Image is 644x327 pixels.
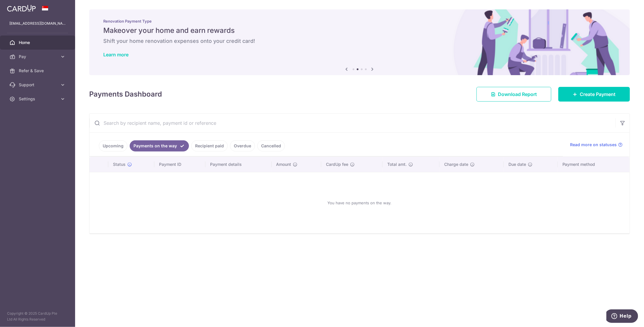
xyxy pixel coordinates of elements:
p: [EMAIL_ADDRESS][DOMAIN_NAME] [9,21,66,26]
iframe: Opens a widget where you can find more information [606,309,638,324]
span: Total amt. [387,161,407,167]
span: Home [19,40,58,45]
span: Refer & Save [19,68,58,74]
a: Payments on the way [130,140,189,151]
img: CardUp [7,5,36,12]
a: Create Payment [558,87,630,102]
a: Read more on statuses [570,142,623,148]
a: Overdue [230,140,255,151]
a: Cancelled [257,140,285,151]
span: Support [19,82,58,88]
th: Payment details [205,157,272,172]
h4: Payments Dashboard [89,89,162,100]
span: Pay [19,54,58,60]
a: Learn more [103,52,129,58]
span: Amount [276,161,291,167]
span: CardUp fee [326,161,348,167]
h6: Shift your home renovation expenses onto your credit card! [103,38,616,45]
span: Charge date [444,161,468,167]
span: Due date [508,161,526,167]
th: Payment method [558,157,630,172]
h5: Makeover your home and earn rewards [103,26,616,35]
span: Create Payment [580,91,616,98]
span: Download Report [498,91,537,98]
span: Read more on statuses [570,142,617,148]
div: You have no payments on the way. [97,177,623,229]
span: Status [113,161,126,167]
a: Upcoming [99,140,127,151]
input: Search by recipient name, payment id or reference [89,114,616,132]
img: Renovation banner [89,9,630,75]
th: Payment ID [154,157,205,172]
span: Settings [19,96,58,102]
p: Renovation Payment Type [103,19,616,23]
a: Recipient paid [191,140,228,151]
a: Download Report [476,87,551,102]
